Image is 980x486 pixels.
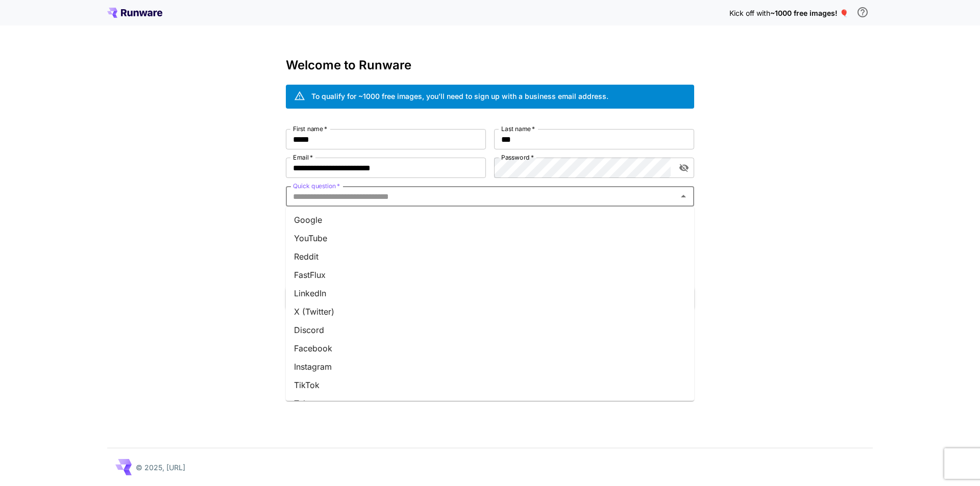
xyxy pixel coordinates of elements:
[770,9,848,17] span: ~1000 free images! 🎈
[852,2,873,22] button: In order to qualify for free credit, you need to sign up with a business email address and click ...
[286,357,694,376] li: Instagram
[136,462,185,473] p: © 2025, [URL]
[286,229,694,247] li: YouTube
[729,9,770,17] span: Kick off with
[311,91,608,101] div: To qualify for ~1000 free images, you’ll need to sign up with a business email address.
[675,159,693,177] button: toggle password visibility
[286,339,694,357] li: Facebook
[501,153,534,162] label: Password
[286,247,694,266] li: Reddit
[286,58,694,72] h3: Welcome to Runware
[293,182,340,190] label: Quick question
[286,302,694,321] li: X (Twitter)
[293,153,313,162] label: Email
[286,211,694,229] li: Google
[286,284,694,302] li: LinkedIn
[501,124,535,133] label: Last name
[286,376,694,394] li: TikTok
[286,321,694,339] li: Discord
[676,189,691,203] button: Close
[286,266,694,284] li: FastFlux
[286,394,694,413] li: Telegram
[293,124,327,133] label: First name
